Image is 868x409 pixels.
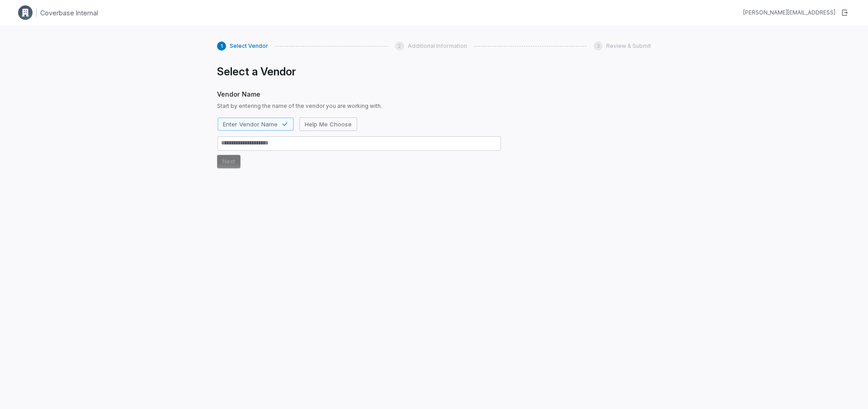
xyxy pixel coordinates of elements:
h1: Coverbase Internal [40,8,98,18]
div: 2 [395,42,404,51]
div: [PERSON_NAME][EMAIL_ADDRESS] [743,9,835,16]
div: 1 [217,42,226,51]
h1: Select a Vendor [217,65,501,79]
img: Clerk Logo [18,5,33,20]
span: Help Me Choose [305,120,352,128]
div: 3 [594,42,603,51]
span: Start by entering the name of the vendor you are working with. [217,102,501,110]
button: Help Me Choose [299,117,357,131]
span: Review & Submit [606,42,651,50]
span: Enter Vendor Name [223,120,278,128]
span: Vendor Name [217,89,501,99]
button: Enter Vendor Name [217,117,294,131]
span: Additional Information [408,42,467,50]
span: Select Vendor [230,42,268,50]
